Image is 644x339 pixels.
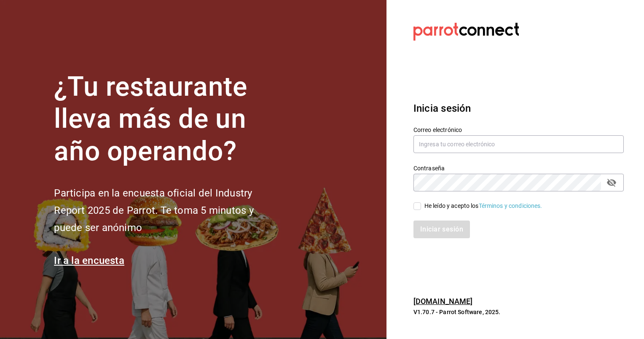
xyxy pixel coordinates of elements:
[54,255,124,266] a: Ir a la encuesta
[413,297,473,306] a: [DOMAIN_NAME]
[413,135,624,153] input: Ingresa tu correo electrónico
[413,126,624,132] label: Correo electrónico
[413,308,624,316] p: V1.70.7 - Parrot Software, 2025.
[479,202,542,209] a: Términos y condiciones.
[54,185,282,236] h2: Participa en la encuesta oficial del Industry Report 2025 de Parrot. Te toma 5 minutos y puede se...
[424,202,542,210] div: He leído y acepto los
[54,71,282,168] h1: ¿Tu restaurante lleva más de un año operando?
[413,165,624,171] label: Contraseña
[413,101,624,116] h3: Inicia sesión
[604,175,619,190] button: passwordField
